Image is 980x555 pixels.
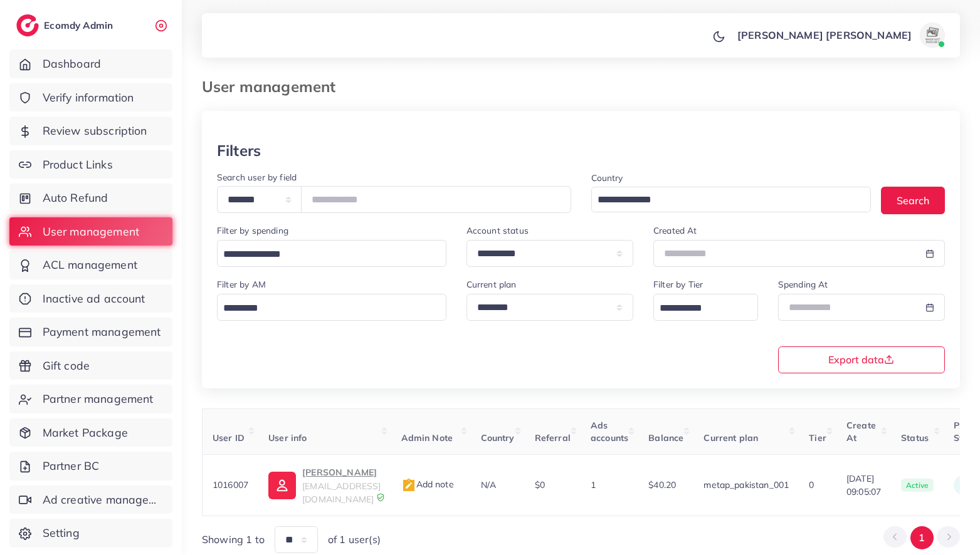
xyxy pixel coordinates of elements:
[591,187,872,212] div: Search for option
[43,492,163,508] span: Ad creative management
[809,432,826,443] span: Tier
[730,23,950,48] a: [PERSON_NAME] [PERSON_NAME]avatar
[9,385,172,413] a: Partner management
[466,224,529,237] label: Account status
[401,478,416,493] img: admin_note.cdd0b510.svg
[217,240,446,267] div: Search for option
[43,425,128,441] span: Market Package
[43,224,139,240] span: User management
[653,278,703,291] label: Filter by Tier
[883,526,960,549] ul: Pagination
[9,485,172,514] a: Ad creative management
[648,432,683,443] span: Balance
[9,49,172,78] a: Dashboard
[43,358,90,374] span: Gift code
[828,355,894,365] span: Export data
[809,479,814,490] span: 0
[9,83,172,112] a: Verify information
[43,190,108,206] span: Auto Refund
[217,142,261,160] h3: Filters
[9,452,172,480] a: Partner BC
[43,458,100,474] span: Partner BC
[778,346,945,373] button: Export data
[219,245,430,264] input: Search for option
[591,479,596,490] span: 1
[43,257,137,273] span: ACL management
[9,519,172,547] a: Setting
[401,479,454,490] span: Add note
[217,294,446,321] div: Search for option
[43,90,134,106] span: Verify information
[43,157,113,173] span: Product Links
[43,56,101,72] span: Dashboard
[268,472,296,499] img: ic-user-info.36bf1079.svg
[217,278,266,291] label: Filter by AM
[43,391,154,407] span: Partner management
[16,14,116,36] a: logoEcomdy Admin
[401,432,453,443] span: Admin Note
[16,14,39,36] img: logo
[213,479,248,490] span: 1016007
[213,432,245,443] span: User ID
[466,278,517,291] label: Current plan
[217,224,288,237] label: Filter by spending
[9,418,172,447] a: Market Package
[648,479,676,490] span: $40.20
[268,432,307,443] span: User info
[302,480,381,504] span: [EMAIL_ADDRESS][DOMAIN_NAME]
[9,150,172,179] a: Product Links
[920,23,945,48] img: avatar
[202,532,265,547] span: Showing 1 to
[302,465,381,480] p: [PERSON_NAME]
[9,117,172,145] a: Review subscription
[376,493,385,502] img: 9CAL8B2pu8EFxCJHYAAAAldEVYdGRhdGU6Y3JlYXRlADIwMjItMTItMDlUMDQ6NTg6MzkrMDA6MDBXSlgLAAAAJXRFWHRkYXR...
[219,299,430,318] input: Search for option
[202,78,345,96] h3: User management
[268,465,381,506] a: [PERSON_NAME][EMAIL_ADDRESS][DOMAIN_NAME]
[591,420,628,443] span: Ads accounts
[43,525,80,541] span: Setting
[910,526,934,549] button: Go to page 1
[653,224,697,237] label: Created At
[778,278,828,291] label: Spending At
[901,479,934,492] span: active
[43,324,161,340] span: Payment management
[217,171,297,184] label: Search user by field
[846,472,881,498] span: [DATE] 09:05:07
[846,420,876,443] span: Create At
[9,351,172,380] a: Gift code
[737,28,912,43] p: [PERSON_NAME] [PERSON_NAME]
[655,299,742,318] input: Search for option
[328,532,381,547] span: of 1 user(s)
[43,123,147,139] span: Review subscription
[703,479,789,490] span: metap_pakistan_001
[653,294,758,321] div: Search for option
[43,291,145,307] span: Inactive ad account
[591,172,623,184] label: Country
[881,187,945,214] button: Search
[593,190,855,210] input: Search for option
[481,432,515,443] span: Country
[481,479,496,490] span: N/A
[9,184,172,212] a: Auto Refund
[9,251,172,279] a: ACL management
[901,432,929,443] span: Status
[44,19,116,31] h2: Ecomdy Admin
[9,217,172,246] a: User management
[535,432,571,443] span: Referral
[535,479,545,490] span: $0
[703,432,758,443] span: Current plan
[9,318,172,346] a: Payment management
[9,284,172,313] a: Inactive ad account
